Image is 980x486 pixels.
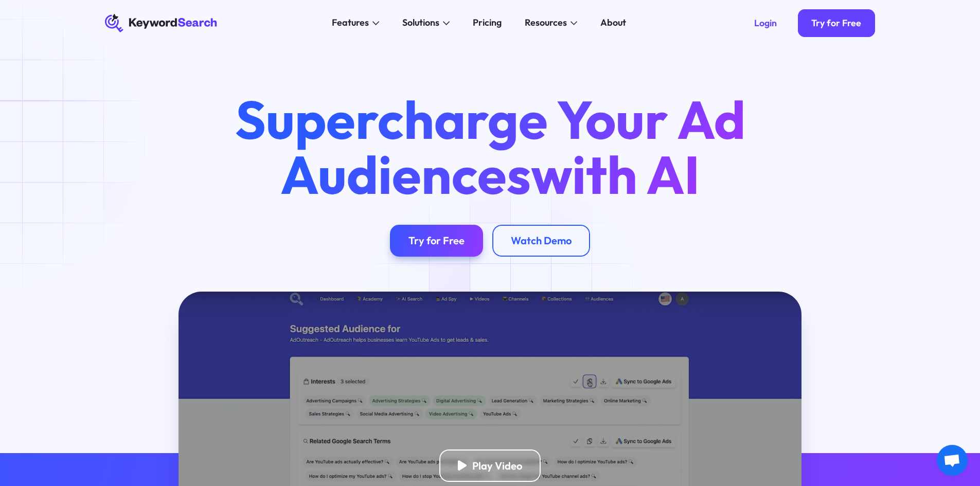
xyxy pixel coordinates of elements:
div: Watch Demo [511,234,572,247]
a: Login [740,9,791,37]
a: About [594,14,633,32]
a: Try for Free [798,9,876,37]
div: Try for Free [811,17,861,29]
div: Pricing [473,16,502,30]
div: Play Video [472,459,522,472]
div: Solutions [402,16,439,30]
div: Resources [525,16,567,30]
a: Mở cuộc trò chuyện [937,445,968,476]
div: Try for Free [408,234,465,247]
a: Try for Free [390,225,483,257]
h1: Supercharge Your Ad Audiences [213,92,767,201]
div: Login [754,17,777,29]
span: with AI [531,141,700,208]
a: Pricing [466,14,509,32]
div: About [600,16,626,30]
div: Features [332,16,369,30]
